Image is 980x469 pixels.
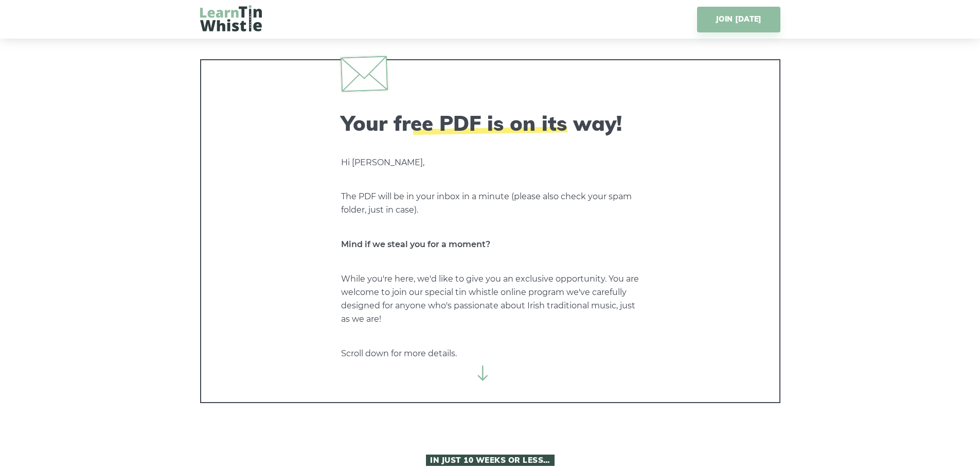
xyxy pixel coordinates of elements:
span: In Just 10 Weeks or Less… [426,455,555,466]
a: JOIN [DATE] [697,7,780,32]
p: Scroll down for more details. [341,347,639,360]
p: While you're here, we'd like to give you an exclusive opportunity. You are welcome to join our sp... [341,272,639,326]
h2: Your free PDF is on its way! [341,111,639,135]
strong: Mind if we steal you for a moment? [341,239,490,249]
img: envelope.svg [340,56,387,92]
p: Hi [PERSON_NAME], [341,156,639,169]
p: The PDF will be in your inbox in a minute (please also check your spam folder, just in case). [341,190,639,217]
img: LearnTinWhistle.com [200,5,262,31]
